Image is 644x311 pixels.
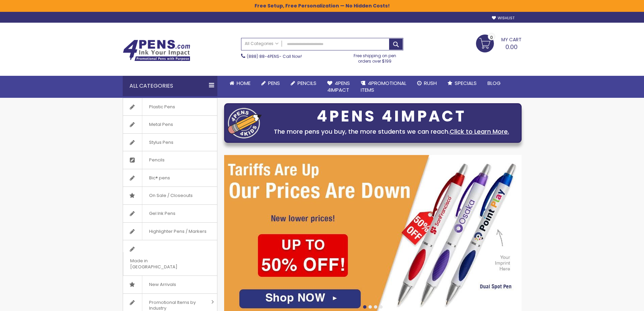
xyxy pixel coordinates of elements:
a: (888) 88-4PENS [247,53,279,59]
span: Stylus Pens [142,134,180,151]
a: Metal Pens [123,116,217,133]
span: Highlighter Pens / Markers [142,223,213,240]
span: Specials [455,80,477,87]
span: Blog [487,80,501,87]
div: All Categories [123,76,217,96]
a: Bic® pens [123,169,217,187]
span: Bic® pens [142,169,177,187]
span: New Arrivals [142,276,183,293]
img: four_pen_logo.png [228,108,262,138]
a: Home [224,76,256,91]
a: 4Pens4impact [322,76,355,98]
a: Click to Learn More. [450,127,509,136]
div: Free shipping on pen orders over $199 [347,50,403,64]
a: Made in [GEOGRAPHIC_DATA] [123,240,217,275]
span: Metal Pens [142,116,180,133]
div: The more pens you buy, the more students we can reach. [265,127,518,136]
span: 0 [490,34,493,41]
a: Highlighter Pens / Markers [123,223,217,240]
span: Rush [424,80,437,87]
span: Pencils [297,80,316,87]
span: 4PROMOTIONAL ITEMS [361,80,406,93]
span: Home [237,80,251,87]
span: On Sale / Closeouts [142,187,199,204]
a: Rush [412,76,442,91]
span: All Categories [245,41,279,46]
a: Pencils [285,76,322,91]
a: Blog [482,76,506,91]
a: New Arrivals [123,276,217,293]
span: - Call Now! [247,53,302,59]
a: 4PROMOTIONALITEMS [355,76,412,98]
span: Made in [GEOGRAPHIC_DATA] [123,252,200,275]
img: 4Pens Custom Pens and Promotional Products [123,40,190,61]
a: Pencils [123,151,217,169]
a: Stylus Pens [123,134,217,151]
span: 0.00 [505,43,518,51]
a: Pens [256,76,285,91]
span: Pens [268,80,280,87]
span: Pencils [142,151,171,169]
a: All Categories [241,38,282,49]
a: On Sale / Closeouts [123,187,217,204]
a: Gel Ink Pens [123,205,217,222]
span: 4Pens 4impact [327,80,350,93]
span: Plastic Pens [142,98,182,116]
span: Gel Ink Pens [142,205,182,222]
div: 4PENS 4IMPACT [265,109,518,124]
a: 0.00 0 [476,35,522,51]
a: Wishlist [492,16,515,21]
a: Specials [442,76,482,91]
a: Plastic Pens [123,98,217,116]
